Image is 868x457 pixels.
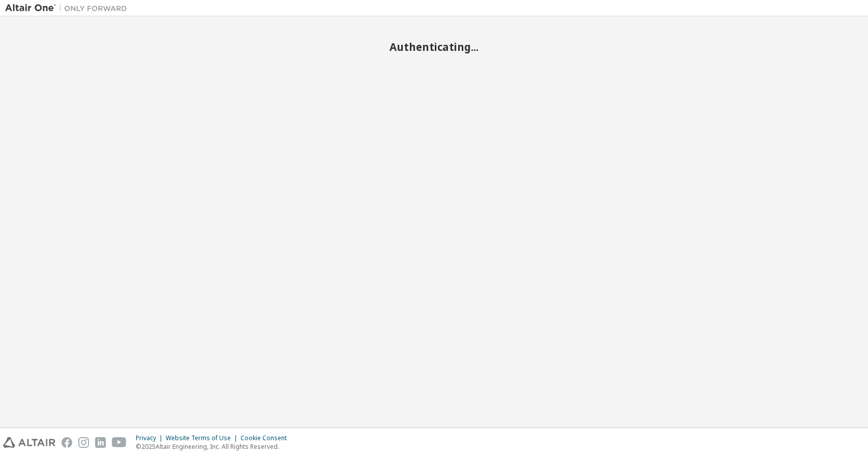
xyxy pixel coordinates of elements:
[78,437,89,448] img: instagram.svg
[5,40,863,53] h2: Authenticating...
[95,437,106,448] img: linkedin.svg
[136,434,166,442] div: Privacy
[166,434,241,442] div: Website Terms of Use
[3,437,55,448] img: altair_logo.svg
[112,437,127,448] img: youtube.svg
[136,442,293,451] p: © 2025 Altair Engineering, Inc. All Rights Reserved.
[5,3,132,13] img: Altair One
[241,434,293,442] div: Cookie Consent
[62,437,72,448] img: facebook.svg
